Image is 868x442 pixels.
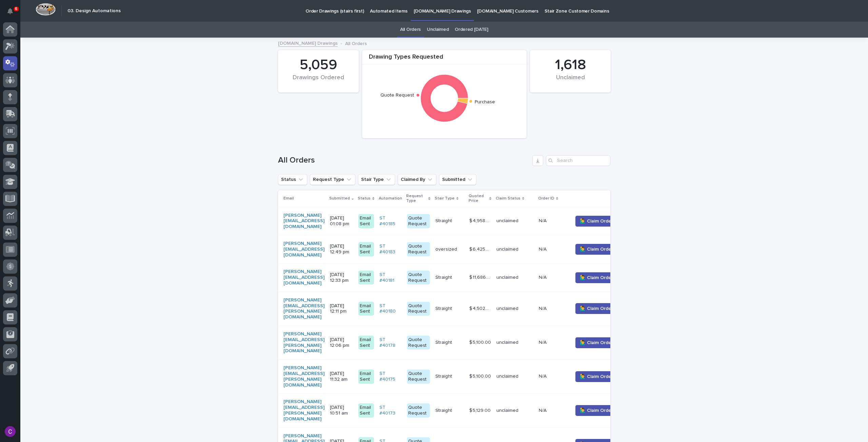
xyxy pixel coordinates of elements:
[3,424,17,439] button: users-avatar
[345,39,367,47] p: All Orders
[379,215,401,227] a: ST #40185
[358,214,374,228] div: Email Sent
[469,192,488,205] p: Quoted Price
[330,272,353,283] p: [DATE] 12:33 pm
[496,340,533,345] p: unclaimed
[580,305,613,312] span: 🙋‍♂️ Claim Order
[475,100,495,105] text: Purchase
[283,213,324,230] a: [PERSON_NAME][EMAIL_ADDRESS][DOMAIN_NAME]
[575,244,617,255] button: 🙋‍♂️ Claim Order
[496,195,520,202] p: Claim Status
[539,338,548,345] p: N/A
[435,338,453,345] p: Straight
[283,195,294,202] p: Email
[358,271,374,285] div: Email Sent
[539,245,548,252] p: N/A
[575,216,617,227] button: 🙋‍♂️ Claim Order
[469,372,492,379] p: $ 5,100.00
[398,174,436,185] button: Claimed By
[496,218,533,224] p: unclaimed
[278,292,630,325] tr: [PERSON_NAME][EMAIL_ADDRESS][PERSON_NAME][DOMAIN_NAME] [DATE] 12:11 pmEmail SentST #40180 Quote R...
[406,192,427,205] p: Request Type
[541,74,599,88] div: Unclaimed
[469,338,492,345] p: $ 5,100.00
[278,325,630,359] tr: [PERSON_NAME][EMAIL_ADDRESS][PERSON_NAME][DOMAIN_NAME] [DATE] 12:06 pmEmail SentST #40178 Quote R...
[278,155,530,165] h1: All Orders
[400,22,421,38] a: All Orders
[283,269,324,286] a: [PERSON_NAME][EMAIL_ADDRESS][DOMAIN_NAME]
[310,174,355,185] button: Request Type
[469,406,492,414] p: $ 5,129.00
[575,371,617,382] button: 🙋‍♂️ Claim Order
[580,274,613,281] span: 🙋‍♂️ Claim Order
[546,155,610,166] input: Search
[358,370,374,384] div: Email Sent
[283,399,324,422] a: [PERSON_NAME][EMAIL_ADDRESS][PERSON_NAME][DOMAIN_NAME]
[379,405,401,416] a: ST #40173
[407,242,430,256] div: Quote Request
[496,275,533,280] p: unclaimed
[379,272,401,283] a: ST #40181
[455,22,488,38] a: Ordered [DATE]
[435,245,458,252] p: oversized
[496,247,533,252] p: unclaimed
[539,372,548,379] p: N/A
[496,306,533,312] p: unclaimed
[358,174,395,185] button: Stair Type
[278,207,630,235] tr: [PERSON_NAME][EMAIL_ADDRESS][DOMAIN_NAME] [DATE] 01:08 pmEmail SentST #40185 Quote RequestStraigh...
[278,264,630,292] tr: [PERSON_NAME][EMAIL_ADDRESS][DOMAIN_NAME] [DATE] 12:33 pmEmail SentST #40181 Quote RequestStraigh...
[278,360,630,394] tr: [PERSON_NAME][EMAIL_ADDRESS][PERSON_NAME][DOMAIN_NAME] [DATE] 11:32 amEmail SentST #40175 Quote R...
[329,195,350,202] p: Submitted
[469,273,492,280] p: $ 11,686.00
[358,302,374,316] div: Email Sent
[407,370,430,384] div: Quote Request
[330,337,353,349] p: [DATE] 12:06 pm
[435,406,453,414] p: Straight
[379,244,401,255] a: ST #40183
[580,246,613,253] span: 🙋‍♂️ Claim Order
[362,54,527,65] div: Drawing Types Requested
[290,57,347,73] div: 5,059
[439,174,476,185] button: Submitted
[379,371,401,382] a: ST #40175
[358,242,374,256] div: Email Sent
[539,273,548,280] p: N/A
[575,303,617,314] button: 🙋‍♂️ Claim Order
[283,365,324,388] a: [PERSON_NAME][EMAIL_ADDRESS][PERSON_NAME][DOMAIN_NAME]
[8,8,17,19] div: Notifications6
[358,403,374,418] div: Email Sent
[575,337,617,348] button: 🙋‍♂️ Claim Order
[580,339,613,346] span: 🙋‍♂️ Claim Order
[539,217,548,224] p: N/A
[435,304,453,312] p: Straight
[469,304,492,312] p: $ 4,502.00
[290,74,347,88] div: Drawings Ordered
[580,373,613,380] span: 🙋‍♂️ Claim Order
[330,215,353,227] p: [DATE] 01:08 pm
[407,214,430,228] div: Quote Request
[580,407,613,414] span: 🙋‍♂️ Claim Order
[379,195,402,202] p: Automation
[407,403,430,418] div: Quote Request
[407,271,430,285] div: Quote Request
[580,218,613,225] span: 🙋‍♂️ Claim Order
[539,406,548,414] p: N/A
[435,217,453,224] p: Straight
[278,394,630,427] tr: [PERSON_NAME][EMAIL_ADDRESS][PERSON_NAME][DOMAIN_NAME] [DATE] 10:51 amEmail SentST #40173 Quote R...
[496,408,533,414] p: unclaimed
[278,39,338,47] a: [DOMAIN_NAME] Drawings
[3,4,17,18] button: Notifications
[380,93,414,98] text: Quote Request
[283,331,324,354] a: [PERSON_NAME][EMAIL_ADDRESS][PERSON_NAME][DOMAIN_NAME]
[330,303,353,315] p: [DATE] 12:11 pm
[15,6,17,11] p: 6
[435,372,453,379] p: Straight
[278,174,307,185] button: Status
[330,371,353,382] p: [DATE] 11:32 am
[330,405,353,416] p: [DATE] 10:51 am
[358,336,374,350] div: Email Sent
[496,374,533,379] p: unclaimed
[575,272,617,283] button: 🙋‍♂️ Claim Order
[427,22,449,38] a: Unclaimed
